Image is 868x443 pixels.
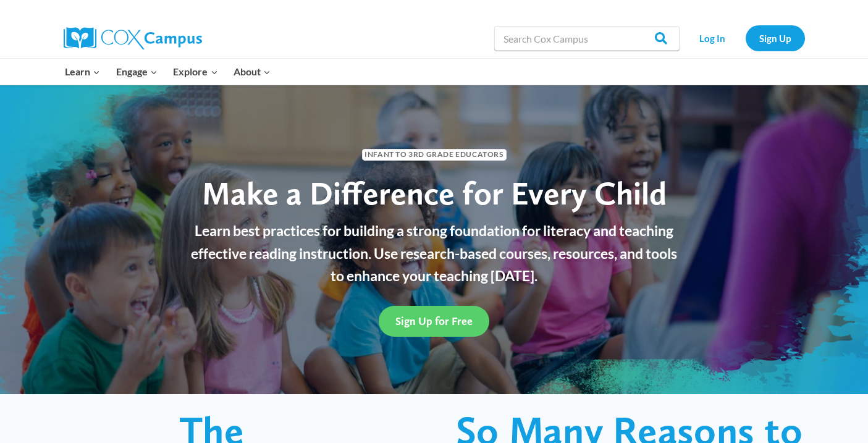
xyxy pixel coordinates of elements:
[184,219,685,287] p: Learn best practices for building a strong foundation for literacy and teaching effective reading...
[65,64,100,80] span: Learn
[202,174,667,213] span: Make a Difference for Every Child
[379,306,489,336] a: Sign Up for Free
[57,59,279,85] nav: Primary Navigation
[64,27,202,49] img: Cox Campus
[395,314,473,327] span: Sign Up for Free
[686,25,739,51] a: Log In
[494,26,680,51] input: Search Cox Campus
[362,149,507,161] span: Infant to 3rd Grade Educators
[746,25,805,51] a: Sign Up
[234,64,271,80] span: About
[173,64,217,80] span: Explore
[116,64,158,80] span: Engage
[686,25,805,51] nav: Secondary Navigation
